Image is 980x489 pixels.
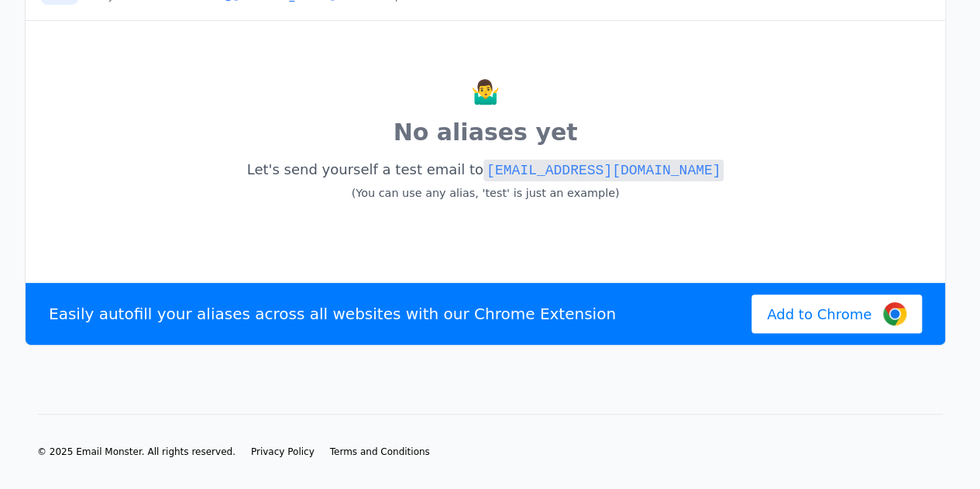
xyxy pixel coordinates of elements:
a: Add to Chrome [751,294,922,333]
small: (You can use any alias, 'test' is just an example) [352,187,620,199]
p: Let's send yourself a test email to [41,156,930,207]
p: 🤷‍♂️ [41,75,930,109]
span: Privacy Policy [251,446,315,457]
span: Terms and Conditions [330,446,430,457]
img: Google Chrome Logo [883,302,906,325]
code: [EMAIL_ADDRESS][DOMAIN_NAME] [483,160,724,181]
p: No aliases yet [41,115,930,150]
p: Easily autofill your aliases across all websites with our Chrome Extension [49,303,616,325]
a: [EMAIL_ADDRESS][DOMAIN_NAME] [483,161,724,177]
a: Privacy Policy [251,446,315,458]
a: Terms and Conditions [330,446,430,458]
span: Add to Chrome [767,304,872,325]
li: © 2025 Email Monster. All rights reserved. [37,446,236,458]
